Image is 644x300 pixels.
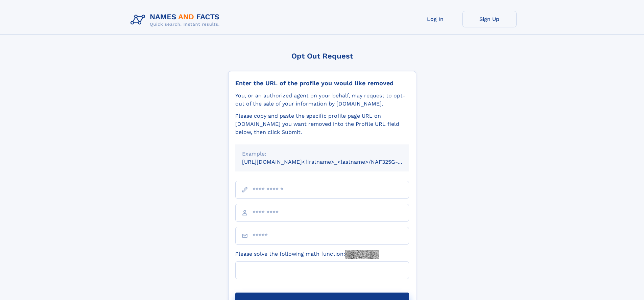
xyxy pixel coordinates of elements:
[235,79,409,87] div: Enter the URL of the profile you would like removed
[228,52,416,60] div: Opt Out Request
[128,11,225,29] img: Logo Names and Facts
[462,11,517,27] a: Sign Up
[235,92,409,108] div: You, or an authorized agent on your behalf, may request to opt-out of the sale of your informatio...
[235,112,409,136] div: Please copy and paste the specific profile page URL on [DOMAIN_NAME] you want removed into the Pr...
[408,11,462,27] a: Log In
[242,159,422,165] small: [URL][DOMAIN_NAME]<firstname>_<lastname>/NAF325G-xxxxxxxx
[235,250,379,259] label: Please solve the following math function:
[242,150,402,158] div: Example:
